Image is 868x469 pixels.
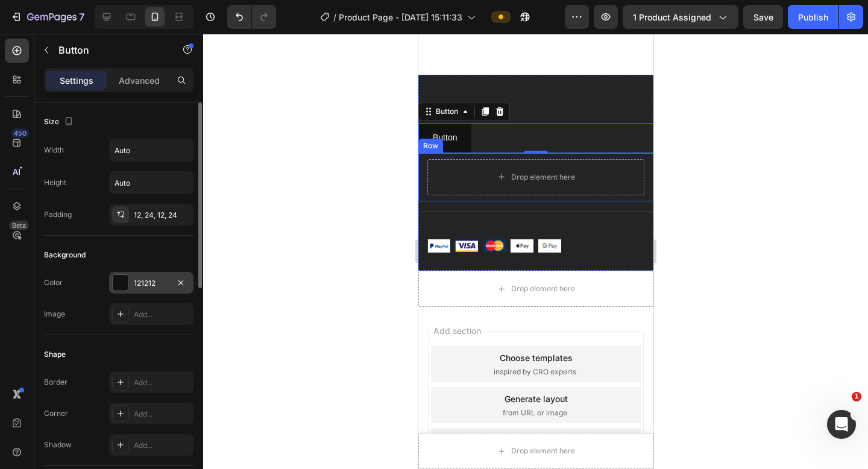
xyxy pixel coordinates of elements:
div: 450 [11,128,29,138]
span: Save [753,12,773,22]
div: Add... [134,409,190,420]
iframe: Intercom live chat [827,410,856,439]
div: Image [44,309,65,319]
span: 1 [852,392,861,401]
div: Add... [134,377,190,388]
div: Undo/Redo [227,5,276,29]
p: Advanced [119,74,160,87]
div: Beta [9,221,29,230]
button: Publish [788,5,838,29]
div: Add... [134,440,190,451]
div: Border [44,377,68,388]
div: Height [44,177,66,188]
span: Product Page - [DATE] 15:11:33 [339,11,462,24]
div: 121212 [134,278,169,289]
p: Button [58,43,161,57]
div: 12, 24, 12, 24 [134,210,190,221]
div: Width [44,145,64,156]
div: Color [44,277,63,288]
div: Corner [44,408,68,419]
p: 7 [79,10,84,24]
iframe: Design area [418,34,653,469]
span: 1 product assigned [633,11,711,24]
input: Auto [110,172,193,194]
div: Size [44,114,76,130]
div: Background [44,250,86,260]
div: Shape [44,349,66,360]
div: Padding [44,209,72,220]
div: Shadow [44,439,72,450]
div: Add... [134,309,190,320]
input: Auto [110,139,193,161]
p: Settings [60,74,93,87]
button: 7 [5,5,90,29]
button: Save [743,5,783,29]
span: / [333,11,336,24]
button: 1 product assigned [623,5,738,29]
div: Publish [798,11,828,24]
